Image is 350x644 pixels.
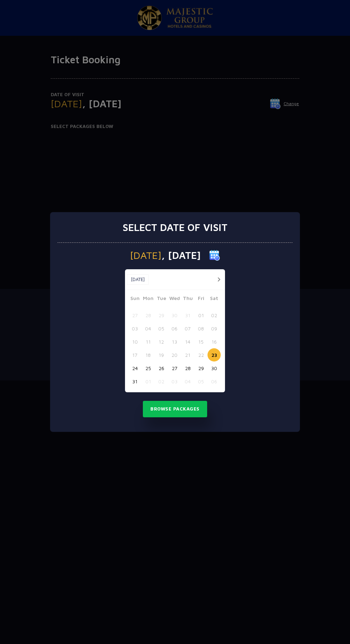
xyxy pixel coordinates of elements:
span: Thu [181,294,194,304]
button: [DATE] [127,274,149,285]
button: 27 [128,309,141,322]
span: Fri [194,294,207,304]
button: Browse Packages [143,401,207,417]
button: 26 [155,362,168,375]
button: 28 [181,362,194,375]
button: 01 [194,309,207,322]
span: Sat [207,294,221,304]
button: 02 [207,309,221,322]
span: Tue [155,294,168,304]
button: 30 [168,309,181,322]
h3: Select date of visit [122,221,227,233]
button: 04 [181,375,194,388]
span: , [DATE] [161,250,201,260]
button: 20 [168,348,181,362]
img: calender icon [209,250,220,261]
button: 25 [141,362,155,375]
button: 12 [155,335,168,348]
button: 13 [168,335,181,348]
button: 11 [141,335,155,348]
button: 06 [168,322,181,335]
button: 15 [194,335,207,348]
span: [DATE] [130,250,161,260]
button: 23 [207,348,221,362]
button: 28 [141,309,155,322]
button: 01 [141,375,155,388]
span: Wed [168,294,181,304]
button: 02 [155,375,168,388]
span: Sun [128,294,141,304]
button: 17 [128,348,141,362]
button: 21 [181,348,194,362]
button: 29 [155,309,168,322]
button: 04 [141,322,155,335]
button: 31 [128,375,141,388]
button: 30 [207,362,221,375]
button: 10 [128,335,141,348]
button: 09 [207,322,221,335]
button: 07 [181,322,194,335]
button: 08 [194,322,207,335]
button: 18 [141,348,155,362]
button: 05 [155,322,168,335]
button: 31 [181,309,194,322]
button: 24 [128,362,141,375]
button: 27 [168,362,181,375]
button: 22 [194,348,207,362]
button: 14 [181,335,194,348]
button: 19 [155,348,168,362]
button: 16 [207,335,221,348]
button: 05 [194,375,207,388]
span: Mon [141,294,155,304]
button: 03 [168,375,181,388]
button: 29 [194,362,207,375]
button: 06 [207,375,221,388]
button: 03 [128,322,141,335]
